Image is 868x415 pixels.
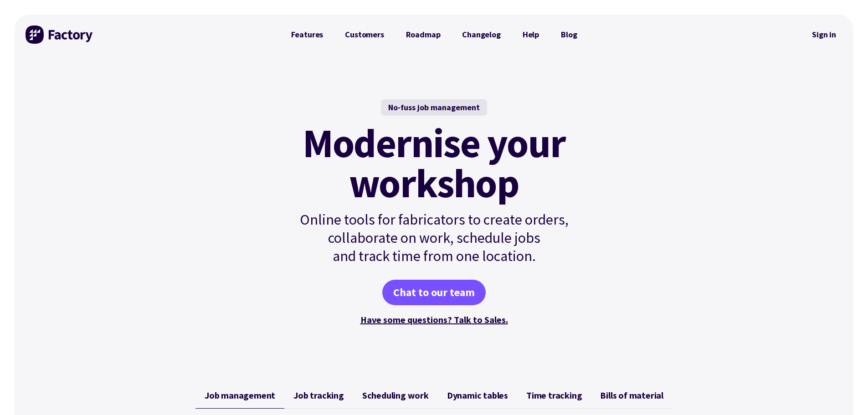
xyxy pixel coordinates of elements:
a: Customers [334,26,395,44]
p: Online tools for fabricators to create orders, collaborate on work, schedule jobs and track time ... [280,210,588,265]
a: Help [512,26,550,44]
a: Changelog [451,26,511,44]
a: Roadmap [395,26,452,44]
nav: Secondary Navigation [806,24,842,45]
a: Features [280,26,334,44]
span: Time tracking [526,390,582,401]
div: No-fuss job management [381,99,487,116]
a: Chat to our team [382,280,486,305]
a: Have some questions? Talk to Sales. [360,314,508,325]
img: Factory [26,26,94,44]
span: Job tracking [293,390,344,401]
span: Dynamic tables [447,390,508,401]
nav: Primary Navigation [280,26,588,44]
span: Bills of material [600,390,663,401]
span: Job management [205,390,275,401]
a: Blog [550,26,588,44]
mark: Modernise your workshop [303,123,565,203]
span: Scheduling work [362,390,429,401]
a: Sign in [806,24,842,45]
